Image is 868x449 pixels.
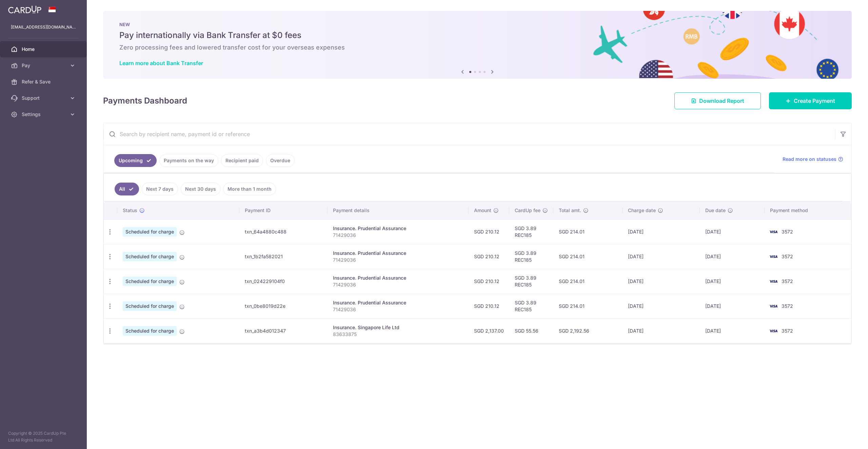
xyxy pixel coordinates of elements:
span: Scheduled for charge [123,277,177,286]
span: 3572 [782,229,793,235]
td: [DATE] [700,294,765,318]
td: SGD 214.01 [553,219,623,244]
td: SGD 2,192.56 [553,318,623,343]
input: Search by recipient name, payment id or reference [103,123,835,145]
a: Payments on the way [159,154,218,167]
p: 83633875 [333,331,463,338]
p: [EMAIL_ADDRESS][DOMAIN_NAME] [11,24,76,31]
span: Refer & Save [22,78,66,85]
p: 71429036 [333,281,463,288]
img: Bank transfer banner [103,11,852,79]
td: [DATE] [700,318,765,343]
td: SGD 210.12 [469,244,509,269]
a: Next 7 days [142,183,178,195]
span: CardUp fee [515,207,540,214]
a: Overdue [266,154,295,167]
td: SGD 2,137.00 [469,318,509,343]
span: Pay [22,62,66,69]
td: txn_1b2fa582021 [239,244,328,269]
p: 71429036 [333,232,463,239]
span: Scheduled for charge [123,326,177,336]
span: Home [22,46,66,53]
a: Create Payment [769,92,852,109]
td: SGD 3.89 REC185 [509,294,553,318]
td: [DATE] [623,219,700,244]
td: txn_0be8019d22e [239,294,328,318]
span: Total amt. [559,207,581,214]
span: 3572 [782,303,793,309]
h6: Zero processing fees and lowered transfer cost for your overseas expenses [119,43,835,52]
div: Insurance. Prudential Assurance [333,225,463,232]
span: 3572 [782,278,793,284]
span: Read more on statuses [783,156,836,163]
span: Amount [474,207,491,214]
td: SGD 3.89 REC185 [509,244,553,269]
span: Create Payment [794,97,835,105]
td: SGD 214.01 [553,244,623,269]
td: [DATE] [623,244,700,269]
td: txn_a3b4d012347 [239,318,328,343]
td: SGD 210.12 [469,269,509,294]
td: SGD 55.56 [509,318,553,343]
td: SGD 3.89 REC185 [509,269,553,294]
span: Scheduled for charge [123,252,177,261]
span: Charge date [628,207,656,214]
a: More than 1 month [223,183,276,195]
span: 3572 [782,254,793,259]
span: Settings [22,111,66,118]
td: [DATE] [700,244,765,269]
img: CardUp [8,5,41,14]
td: SGD 210.12 [469,219,509,244]
p: NEW [119,22,835,27]
h5: Pay internationally via Bank Transfer at $0 fees [119,30,835,41]
span: Status [123,207,137,214]
td: [DATE] [623,318,700,343]
td: SGD 210.12 [469,294,509,318]
img: Bank Card [767,277,780,285]
a: Upcoming [114,154,157,167]
div: Insurance. Singapore Life Ltd [333,324,463,331]
td: [DATE] [623,294,700,318]
a: All [115,183,139,195]
td: txn_64a4880c488 [239,219,328,244]
span: Support [22,95,66,101]
img: Bank Card [767,302,780,310]
div: Insurance. Prudential Assurance [333,250,463,257]
a: Next 30 days [181,183,220,195]
img: Bank Card [767,252,780,261]
span: Due date [705,207,726,214]
th: Payment method [765,202,851,219]
td: [DATE] [623,269,700,294]
td: txn_024229104f0 [239,269,328,294]
td: [DATE] [700,219,765,244]
img: Bank Card [767,327,780,335]
th: Payment details [328,202,469,219]
div: Insurance. Prudential Assurance [333,299,463,306]
a: Learn more about Bank Transfer [119,60,203,67]
a: Read more on statuses [783,156,843,163]
td: SGD 214.01 [553,294,623,318]
span: Scheduled for charge [123,301,177,311]
span: Scheduled for charge [123,227,177,237]
div: Insurance. Prudential Assurance [333,275,463,281]
td: [DATE] [700,269,765,294]
td: SGD 214.01 [553,269,623,294]
img: Bank Card [767,228,780,236]
p: 71429036 [333,306,463,313]
a: Download Report [674,92,761,109]
h4: Payments Dashboard [103,95,187,107]
p: 71429036 [333,257,463,263]
a: Recipient paid [221,154,263,167]
span: 3572 [782,328,793,334]
th: Payment ID [239,202,328,219]
td: SGD 3.89 REC185 [509,219,553,244]
span: Download Report [699,97,744,105]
